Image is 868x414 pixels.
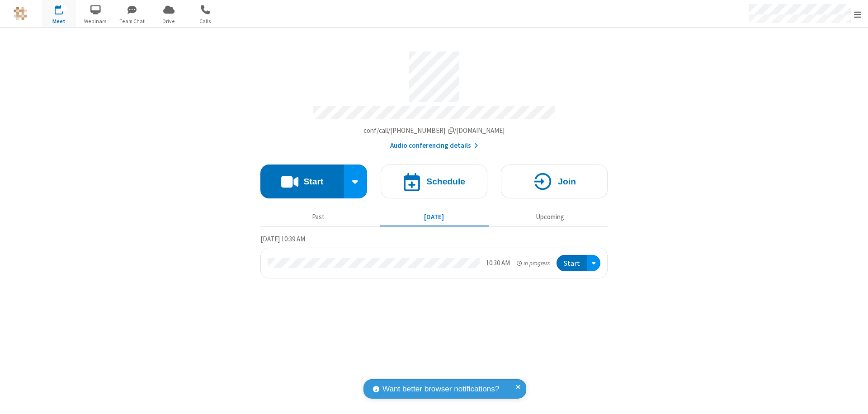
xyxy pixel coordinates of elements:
[363,126,505,136] button: Copy my meeting room linkCopy my meeting room link
[517,259,550,268] em: in progress
[380,208,489,226] button: [DATE]
[189,17,222,25] span: Calls
[61,5,67,12] div: 1
[14,7,27,20] img: QA Selenium DO NOT DELETE OR CHANGE
[845,390,861,408] iframe: Chat
[382,383,499,395] span: Want better browser notifications?
[495,208,604,226] button: Upcoming
[79,17,113,25] span: Webinars
[260,45,608,151] section: Account details
[557,255,587,272] button: Start
[587,255,600,272] div: Open menu
[152,17,186,25] span: Drive
[501,165,608,198] button: Join
[260,234,608,279] section: Today's Meetings
[558,177,576,186] h4: Join
[390,141,478,151] button: Audio conferencing details
[426,177,465,186] h4: Schedule
[303,177,323,186] h4: Start
[344,165,368,198] div: Start conference options
[260,235,305,243] span: [DATE] 10:39 AM
[486,258,510,268] div: 10:30 AM
[381,165,487,198] button: Schedule
[115,17,149,25] span: Team Chat
[260,165,344,198] button: Start
[42,17,76,25] span: Meet
[363,126,505,135] span: Copy my meeting room link
[264,208,373,226] button: Past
